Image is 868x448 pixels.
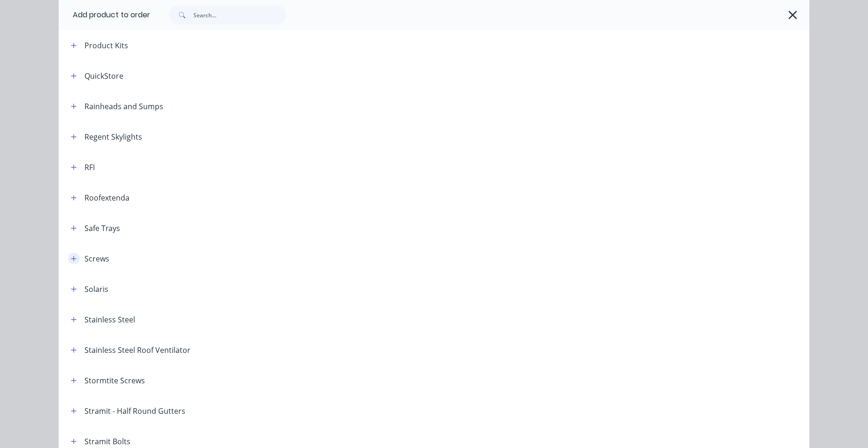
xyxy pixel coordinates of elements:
div: Product Kits [84,40,128,51]
div: QuickStore [84,70,123,82]
div: Stainless Steel [84,314,135,325]
div: Roofextenda [84,192,129,203]
div: Safe Trays [84,223,120,234]
div: Rainheads and Sumps [84,101,163,112]
div: Solaris [84,284,108,295]
input: Search... [193,6,286,24]
div: Regent Skylights [84,131,142,142]
div: Stramit - Half Round Gutters [84,405,185,417]
div: Stramit Bolts [84,436,130,447]
div: RFI [84,162,95,173]
div: Screws [84,253,109,264]
div: Stormtite Screws [84,375,145,386]
div: Stainless Steel Roof Ventilator [84,344,190,356]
